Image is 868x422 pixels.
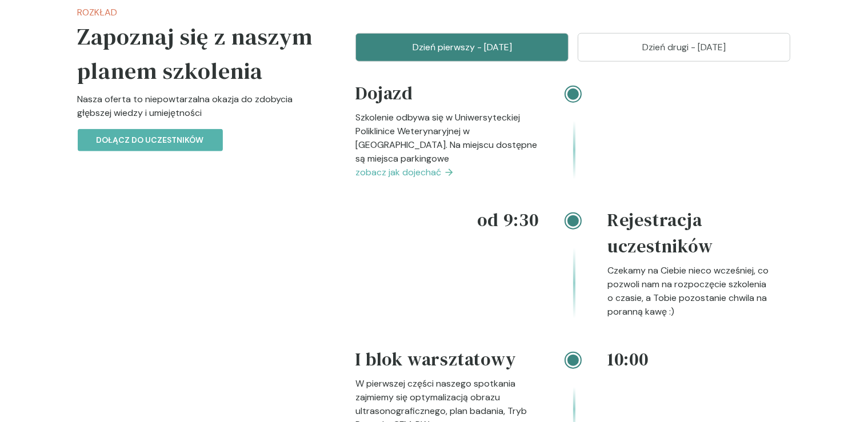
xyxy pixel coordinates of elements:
[578,33,791,62] button: Dzień drugi - [DATE]
[78,134,223,146] a: Dołącz do uczestników
[370,41,554,54] p: Dzień pierwszy - [DATE]
[355,166,441,179] span: zobacz jak dojechać
[78,93,319,129] p: Nasza oferta to niepowtarzalna okazja do zdobycia głębszej wiedzy i umiejętności
[78,129,223,151] button: Dołącz do uczestników
[355,80,539,111] h4: Dojazd
[78,6,319,19] p: Rozkład
[355,166,539,179] a: zobacz jak dojechać
[78,19,319,88] h5: Zapoznaj się z naszym planem szkolenia
[607,264,791,319] p: Czekamy na Ciebie nieco wcześniej, co pozwoli nam na rozpoczęcie szkolenia o czasie, a Tobie pozo...
[607,207,791,264] h4: Rejestracja uczestników
[355,346,539,377] h4: I blok warsztatowy
[97,134,204,146] p: Dołącz do uczestników
[355,207,539,233] h4: od 9:30
[355,111,539,166] p: Szkolenie odbywa się w Uniwersyteckiej Poliklinice Weterynaryjnej w [GEOGRAPHIC_DATA]. Na miejscu...
[592,41,777,54] p: Dzień drugi - [DATE]
[607,346,791,372] h4: 10:00
[355,33,569,62] button: Dzień pierwszy - [DATE]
